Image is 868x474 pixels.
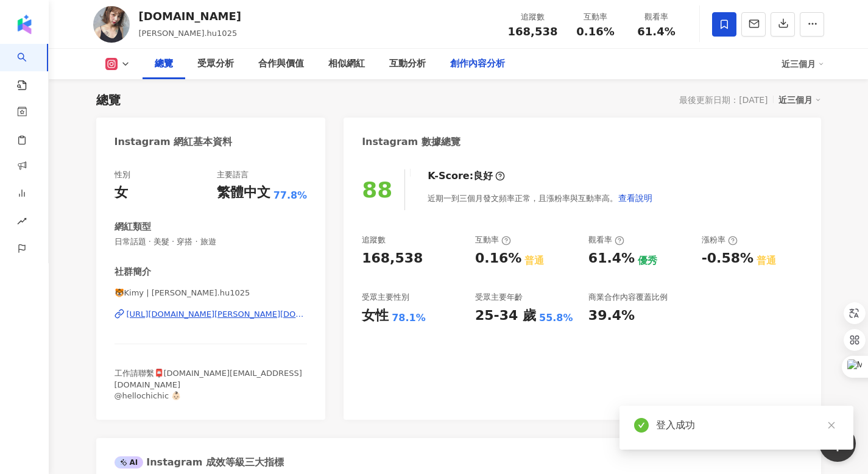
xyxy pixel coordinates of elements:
div: 合作與價值 [258,57,304,71]
div: [DOMAIN_NAME] [139,9,242,24]
div: Instagram 數據總覽 [362,135,460,149]
div: 登入成功 [656,418,839,433]
span: rise [17,209,27,236]
div: 商業合作內容覆蓋比例 [588,292,668,303]
img: KOL Avatar [93,6,130,43]
div: 受眾主要性別 [362,292,409,303]
span: close [827,421,836,430]
a: [URL][DOMAIN_NAME][PERSON_NAME][DOMAIN_NAME] [115,309,308,320]
div: K-Score : [428,169,505,183]
div: 網紅類型 [115,221,151,233]
div: 相似網紅 [328,57,365,71]
div: 追蹤數 [508,11,558,23]
div: AI [115,456,144,469]
div: Instagram 網紅基本資料 [115,135,233,149]
span: 77.8% [273,189,308,202]
span: 🐯Kimy | [PERSON_NAME].hu1025 [115,288,308,299]
div: 受眾主要年齡 [475,292,523,303]
div: 主要語言 [217,169,249,180]
span: 查看說明 [618,193,652,203]
div: 觀看率 [588,235,624,246]
span: [PERSON_NAME].hu1025 [139,29,238,38]
div: 近三個月 [778,92,821,108]
div: 近期一到三個月發文頻率正常，且漲粉率與互動率高。 [428,186,653,210]
div: 互動分析 [389,57,426,71]
button: 查看說明 [618,186,653,210]
div: 55.8% [539,311,573,325]
div: -0.58% [702,249,753,268]
div: 創作內容分析 [450,57,505,71]
div: 女 [115,183,128,202]
img: logo icon [15,15,34,34]
span: 61.4% [637,26,675,38]
div: 78.1% [392,311,426,325]
div: 總覽 [96,91,121,108]
div: 普通 [524,254,544,267]
div: 互動率 [573,11,619,23]
div: 優秀 [638,254,657,267]
div: 0.16% [475,249,521,268]
div: 總覽 [155,57,173,71]
div: 互動率 [475,235,511,246]
div: 25-34 歲 [475,306,536,325]
div: 漲粉率 [702,235,738,246]
div: 良好 [473,169,493,183]
span: check-circle [634,418,649,433]
div: 追蹤數 [362,235,386,246]
div: 女性 [362,306,389,325]
div: 受眾分析 [197,57,234,71]
div: Instagram 成效等級三大指標 [115,456,284,469]
div: 近三個月 [782,54,824,74]
div: 最後更新日期：[DATE] [679,95,767,105]
div: 性別 [115,169,130,180]
span: 168,538 [508,25,558,38]
div: 普通 [757,254,776,267]
div: [URL][DOMAIN_NAME][PERSON_NAME][DOMAIN_NAME] [127,309,308,320]
span: 0.16% [576,26,614,38]
div: 39.4% [588,306,635,325]
div: 61.4% [588,249,635,268]
div: 168,538 [362,249,423,268]
span: 日常話題 · 美髮 · 穿搭 · 旅遊 [115,236,308,247]
div: 88 [362,177,392,202]
a: search [17,44,41,91]
div: 繁體中文 [217,183,270,202]
div: 觀看率 [633,11,680,23]
span: 工作請聯繫📮[DOMAIN_NAME][EMAIL_ADDRESS][DOMAIN_NAME] @hellochichic 👶🏻 [115,369,302,400]
div: 社群簡介 [115,266,151,278]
